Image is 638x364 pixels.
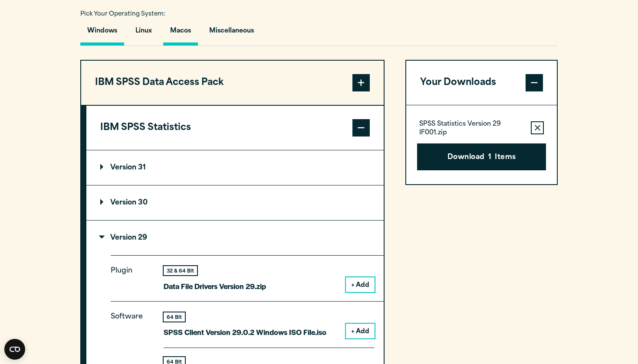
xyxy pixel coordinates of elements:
[80,11,165,17] span: Pick Your Operating System:
[419,120,524,137] p: SPSS Statistics Version 29 IF001.zip
[346,324,375,338] button: + Add
[100,234,147,241] p: Version 29
[81,61,384,105] button: IBM SPSS Data Access Pack
[86,221,384,255] summary: Version 29
[406,105,557,184] div: Your Downloads
[164,280,266,292] p: Data File Drivers Version 29.zip
[80,21,124,45] button: Windows
[417,143,546,170] button: Download1Items
[111,265,150,286] p: Plugin
[100,164,146,171] p: Version 31
[202,21,261,45] button: Miscellaneous
[100,199,148,206] p: Version 30
[4,339,25,360] button: Open CMP widget
[488,152,491,163] span: 1
[86,106,384,150] button: IBM SPSS Statistics
[163,21,198,45] button: Macos
[346,277,375,292] button: + Add
[86,150,384,185] summary: Version 31
[86,185,384,220] summary: Version 30
[164,266,197,275] div: 32 & 64 Bit
[164,326,326,338] p: SPSS Client Version 29.0.2 Windows ISO File.iso
[128,21,159,45] button: Linux
[406,61,557,105] button: Your Downloads
[164,312,185,322] div: 64 Bit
